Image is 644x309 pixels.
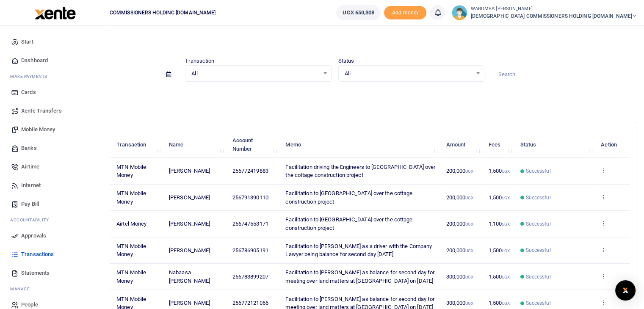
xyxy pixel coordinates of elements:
span: Airtime [21,163,39,171]
a: UGX 650,308 [336,5,381,20]
a: profile-user WABOMBA [PERSON_NAME] [DEMOGRAPHIC_DATA] COMMISSIONERS HOLDING [DOMAIN_NAME] [452,5,637,20]
span: 200,000 [446,168,473,174]
a: Dashboard [7,51,103,70]
span: 300,000 [446,300,473,306]
a: Mobile Money [7,120,103,139]
span: 1,500 [488,194,510,201]
span: 256747553171 [232,221,268,227]
span: 256786905191 [232,247,268,254]
span: Mobile Money [21,125,55,134]
span: Xente Transfers [21,107,62,115]
li: Wallet ballance [333,5,384,20]
a: Internet [7,176,103,195]
span: ake Payments [14,73,47,80]
small: UGX [502,248,510,253]
span: Successful [525,167,550,175]
span: [PERSON_NAME] [169,247,210,254]
small: UGX [502,196,510,200]
span: Successful [525,299,550,307]
span: anage [14,286,30,292]
span: 200,000 [446,247,473,254]
span: Internet [21,181,41,190]
span: Facilitation driving the Engineers to [GEOGRAPHIC_DATA] over the cottage construction project [285,164,435,179]
li: M [7,282,103,295]
span: 256791390110 [232,194,268,201]
span: [PERSON_NAME] [169,194,210,201]
img: profile-user [452,5,467,20]
th: Account Number: activate to sort column ascending [227,132,281,158]
h4: Transactions [32,36,637,46]
span: Facilitation to [GEOGRAPHIC_DATA] over the cottage construction project [285,190,412,205]
span: Successful [525,194,550,201]
small: UGX [465,169,473,174]
span: countability [17,217,49,223]
span: Facilitation to [PERSON_NAME] as a driver with the Company Lawyer being balance for second day [D... [285,243,432,258]
label: Transaction [185,57,214,65]
span: [PERSON_NAME] [169,221,210,227]
a: Approvals [7,226,103,245]
a: Start [7,33,103,51]
small: UGX [502,222,510,226]
span: 1,500 [488,300,510,306]
span: All [345,69,472,78]
span: Facilitation to [GEOGRAPHIC_DATA] over the cottage construction project [285,216,412,231]
span: People [21,301,38,309]
span: 200,000 [446,221,473,227]
span: Approvals [21,232,46,240]
small: UGX [465,275,473,279]
span: Successful [525,273,550,281]
span: Banks [21,144,37,152]
a: Xente Transfers [7,102,103,120]
span: 1,500 [488,247,510,254]
span: Transactions [21,250,54,259]
span: UGX 650,308 [343,8,374,17]
span: [DEMOGRAPHIC_DATA] COMMISSIONERS HOLDING [DOMAIN_NAME] [51,9,219,17]
span: MTN Mobile Money [116,190,146,205]
span: Start [21,38,33,46]
span: All [191,69,319,78]
li: Ac [7,213,103,226]
span: Dashboard [21,56,48,65]
span: Airtel Money [116,221,146,227]
th: Transaction: activate to sort column ascending [112,132,164,158]
a: Airtime [7,157,103,176]
li: Toup your wallet [384,6,426,20]
th: Name: activate to sort column ascending [164,132,228,158]
img: logo-large [35,7,76,19]
a: Banks [7,139,103,157]
span: Nabaasa [PERSON_NAME] [169,269,210,284]
a: Add money [384,9,426,15]
small: UGX [465,222,473,226]
span: MTN Mobile Money [116,243,146,258]
span: [DEMOGRAPHIC_DATA] COMMISSIONERS HOLDING [DOMAIN_NAME] [470,12,637,20]
th: Action: activate to sort column ascending [596,132,630,158]
th: Fees: activate to sort column ascending [484,132,515,158]
span: Pay Bill [21,200,39,208]
small: UGX [502,169,510,174]
span: Successful [525,220,550,228]
a: Pay Bill [7,195,103,213]
label: Status [338,57,354,65]
span: Cards [21,88,36,97]
span: Add money [384,6,426,20]
th: Status: activate to sort column ascending [515,132,596,158]
span: Facilitation to [PERSON_NAME] as balance for second day for meeting over land matters at [GEOGRAP... [285,269,434,284]
li: M [7,70,103,83]
small: UGX [465,248,473,253]
span: MTN Mobile Money [116,269,146,284]
a: logo-small logo-large logo-large [34,9,76,16]
input: Search [491,67,637,82]
small: WABOMBA [PERSON_NAME] [470,6,637,13]
small: UGX [465,196,473,200]
span: 300,000 [446,273,473,280]
span: 256783899207 [232,273,268,280]
span: 256772121066 [232,300,268,306]
span: 200,000 [446,194,473,201]
span: 1,500 [488,273,510,280]
p: Download [32,92,637,101]
small: UGX [502,301,510,306]
a: Cards [7,83,103,102]
div: Open Intercom Messenger [615,280,636,301]
small: UGX [465,301,473,306]
th: Amount: activate to sort column ascending [441,132,484,158]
